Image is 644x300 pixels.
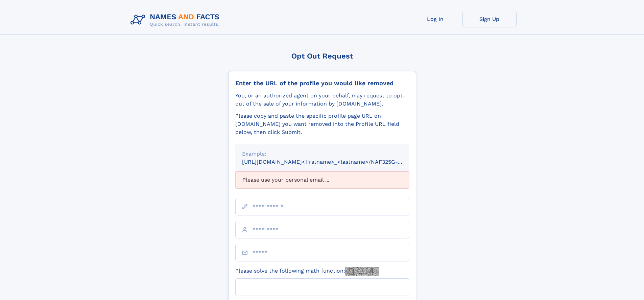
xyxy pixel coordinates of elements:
div: Example: [242,150,402,158]
small: [URL][DOMAIN_NAME]<firstname>_<lastname>/NAF325G-xxxxxxxx [242,159,422,165]
img: Logo Names and Facts [128,11,225,29]
div: Opt Out Request [228,52,416,60]
div: Please copy and paste the specific profile page URL on [DOMAIN_NAME] you want removed into the Pr... [235,112,409,136]
a: Log In [408,11,462,27]
div: Please use your personal email ... [235,171,409,188]
div: Enter the URL of the profile you would like removed [235,79,409,87]
label: Please solve the following math function: [235,267,379,276]
div: You, or an authorized agent on your behalf, may request to opt-out of the sale of your informatio... [235,92,409,108]
a: Sign Up [462,11,517,27]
